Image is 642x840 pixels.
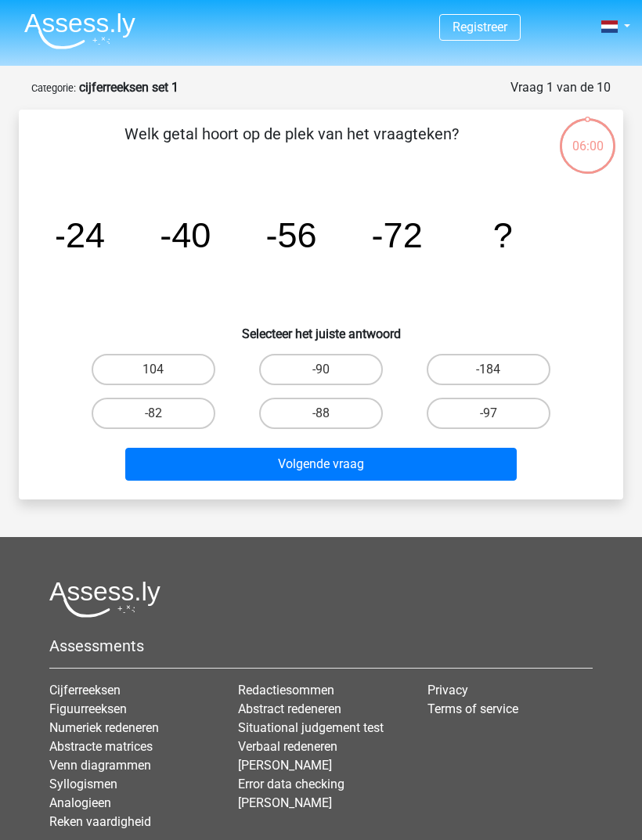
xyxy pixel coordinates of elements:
[238,720,384,735] a: Situational judgement test
[427,398,550,429] label: -97
[510,78,611,97] div: Vraag 1 van de 10
[238,795,332,810] a: [PERSON_NAME]
[238,683,334,698] a: Redactiesommen
[427,683,468,698] a: Privacy
[49,795,111,810] a: Analogieen
[238,758,332,773] a: [PERSON_NAME]
[259,354,383,385] label: -90
[44,122,539,169] p: Welk getal hoort op de plek van het vraagteken?
[372,216,423,256] tspan: -72
[92,354,215,385] label: 104
[493,216,513,256] tspan: ?
[92,398,215,429] label: -82
[238,777,344,791] a: Error data checking
[24,13,135,49] img: Assessly
[125,448,518,481] button: Volgende vraag
[49,777,117,791] a: Syllogismen
[160,216,211,256] tspan: -40
[558,117,617,156] div: 06:00
[44,314,598,341] h6: Selecteer het juiste antwoord
[259,398,383,429] label: -88
[49,739,153,754] a: Abstracte matrices
[427,701,518,716] a: Terms of service
[54,216,105,256] tspan: -24
[49,758,151,773] a: Venn diagrammen
[238,739,337,754] a: Verbaal redeneren
[49,636,593,655] h5: Assessments
[427,354,550,385] label: -184
[265,216,316,256] tspan: -56
[31,82,76,94] small: Categorie:
[49,814,151,829] a: Reken vaardigheid
[49,720,159,735] a: Numeriek redeneren
[238,701,341,716] a: Abstract redeneren
[49,581,160,618] img: Assessly logo
[79,80,179,95] strong: cijferreeksen set 1
[49,701,127,716] a: Figuurreeksen
[453,20,507,34] a: Registreer
[49,683,121,698] a: Cijferreeksen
